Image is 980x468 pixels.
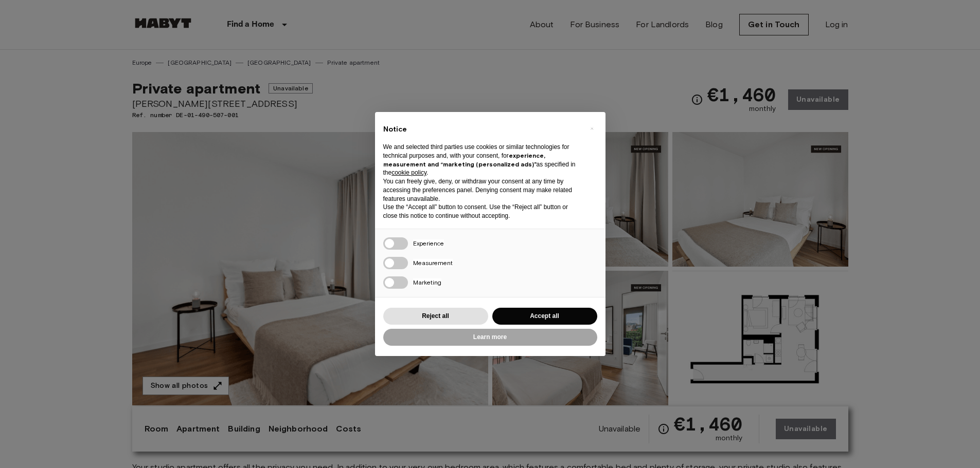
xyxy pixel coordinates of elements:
h2: Notice [383,124,581,135]
button: Close this notice [584,120,600,137]
p: Use the “Accept all” button to consent. Use the “Reject all” button or close this notice to conti... [383,203,581,220]
span: Measurement [413,259,453,267]
button: Learn more [383,329,597,346]
a: cookie policy [391,169,426,176]
button: Reject all [383,308,488,325]
p: You can freely give, deny, or withdraw your consent at any time by accessing the preferences pane... [383,177,581,203]
strong: experience, measurement and “marketing (personalized ads)” [383,152,545,168]
span: × [590,122,594,135]
span: Marketing [413,278,441,286]
button: Accept all [492,308,597,325]
p: We and selected third parties use cookies or similar technologies for technical purposes and, wit... [383,143,581,177]
span: Experience [413,239,444,247]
